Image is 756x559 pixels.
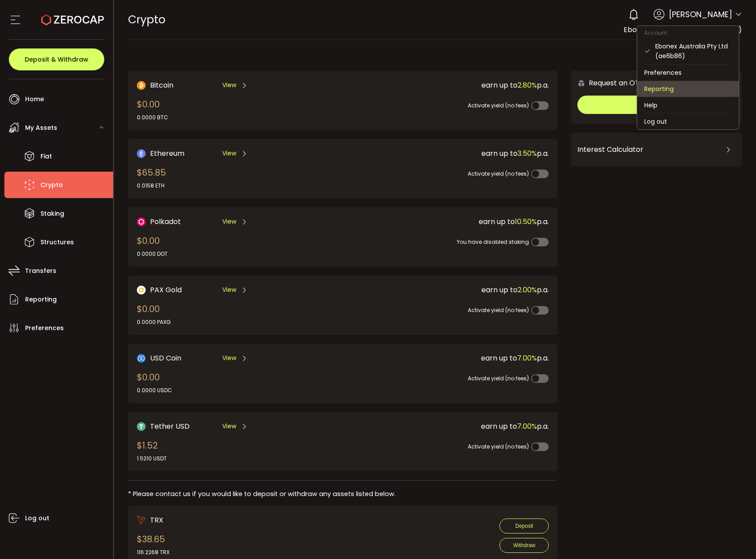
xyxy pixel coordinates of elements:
[517,421,537,431] span: 7.00%
[577,79,585,87] img: 6nGpN7MZ9FLuBP83NiajKbTRY4UzlzQtBKtCrLLspmCkSvCZHBKvY3NxgQaT5JnOQREvtQ257bXeeSTueZfAPizblJ+Fe8JwA...
[137,533,169,556] div: $38.65
[137,182,166,190] div: 0.0158 ETH
[637,65,739,81] li: Preferences
[515,217,537,227] span: 10.50%
[517,80,537,90] span: 2.80%
[637,97,739,113] li: Help
[137,516,146,525] img: trx_portfolio.png
[637,114,739,129] li: Log out
[669,8,732,20] span: [PERSON_NAME]
[150,284,182,295] span: PAX Gold
[150,421,190,432] span: Tether USD
[137,386,172,394] div: 0.0000 USDC
[137,302,171,326] div: $0.00
[517,285,537,295] span: 2.00%
[637,81,739,97] li: Reporting
[340,353,549,364] div: earn up to p.a.
[128,12,165,27] span: Crypto
[25,121,57,134] span: My Assets
[468,102,529,109] span: Activate yield (no fees)
[137,81,146,90] img: Bitcoin
[499,538,549,553] button: Withdraw
[222,353,236,363] span: View
[517,148,537,158] span: 3.50%
[40,150,52,163] span: Fiat
[137,439,167,463] div: $1.52
[468,375,529,382] span: Activate yield (no fees)
[137,114,168,121] div: 0.0000 BTC
[637,29,674,37] span: Account
[517,353,537,363] span: 7.00%
[25,512,49,525] span: Log out
[137,455,167,463] div: 1.5210 USDT
[571,77,667,88] div: Request an OTC Trade
[468,306,529,314] span: Activate yield (no fees)
[515,523,533,529] span: Deposit
[150,515,163,526] span: TRX
[222,217,236,226] span: View
[499,519,549,533] button: Deposit
[25,265,56,277] span: Transfers
[9,48,104,70] button: Deposit & Withdraw
[468,443,529,450] span: Activate yield (no fees)
[150,148,184,159] span: Ethereum
[577,139,735,160] div: Interest Calculator
[150,80,173,91] span: Bitcoin
[222,149,236,158] span: View
[137,371,172,394] div: $0.00
[40,236,74,249] span: Structures
[137,548,169,556] div: 116.2268 TRX
[577,96,735,114] button: Trade OTC
[40,179,63,191] span: Crypto
[137,149,146,158] img: Ethereum
[340,284,549,295] div: earn up to p.a.
[25,293,57,306] span: Reporting
[25,322,64,335] span: Preferences
[128,489,558,499] div: * Please contact us if you would like to deposit or withdraw any assets listed below.
[137,250,168,258] div: 0.0000 DOT
[222,422,236,431] span: View
[150,353,181,364] span: USD Coin
[137,318,171,326] div: 0.0000 PAXG
[137,217,146,226] img: DOT
[624,25,742,35] span: Ebonex Australia Pty Ltd (ae6b86)
[468,170,529,177] span: Activate yield (no fees)
[137,166,166,190] div: $65.85
[340,80,549,91] div: earn up to p.a.
[137,354,146,363] img: USD Coin
[25,93,44,106] span: Home
[340,148,549,159] div: earn up to p.a.
[150,216,181,227] span: Polkadot
[340,216,549,227] div: earn up to p.a.
[25,56,88,63] span: Deposit & Withdraw
[40,207,64,220] span: Staking
[457,238,529,246] span: You have disabled staking
[712,517,756,559] iframe: Chat Widget
[222,81,236,90] span: View
[137,422,146,431] img: Tether USD
[137,234,168,258] div: $0.00
[137,98,168,121] div: $0.00
[222,285,236,294] span: View
[340,421,549,432] div: earn up to p.a.
[513,542,535,548] span: Withdraw
[655,41,732,61] div: Ebonex Australia Pty Ltd (ae6b86)
[137,286,146,294] img: PAX Gold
